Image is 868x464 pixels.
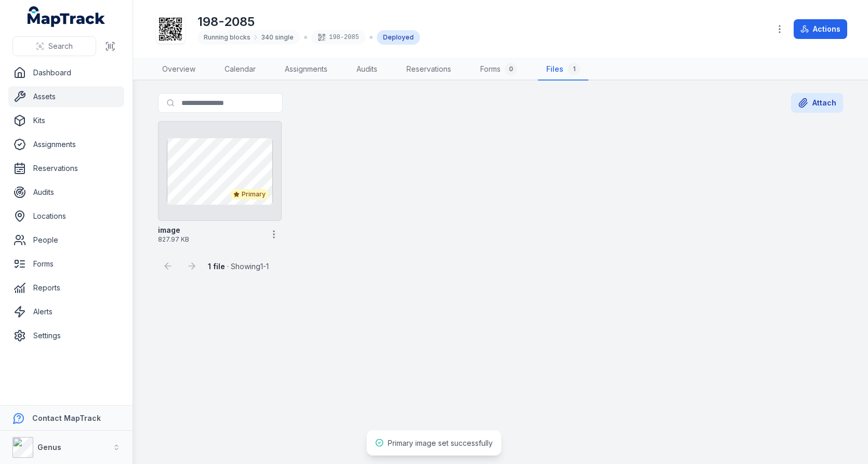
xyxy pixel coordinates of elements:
a: Calendar [216,59,264,81]
a: Forms [8,254,124,274]
span: Primary image set successfully [388,439,493,447]
div: Deployed [377,30,420,45]
a: Files1 [538,59,588,81]
a: MapTrack [28,6,106,27]
a: Audits [348,59,386,81]
a: Assets [8,86,124,107]
a: Reservations [398,59,459,81]
a: Settings [8,325,124,346]
a: Forms0 [472,59,525,81]
div: 0 [505,63,517,75]
a: Reservations [8,158,124,179]
a: Dashboard [8,62,124,83]
button: Actions [794,19,847,39]
strong: Genus [37,443,61,452]
div: 198-2085 [311,30,365,45]
span: Search [48,41,73,51]
span: Running blocks [204,33,251,42]
div: 1 [568,63,580,75]
a: Kits [8,110,124,131]
span: · Showing 1 - 1 [208,262,269,271]
a: Overview [154,59,204,81]
a: Reports [8,277,124,298]
strong: image [158,225,180,235]
span: 827.97 KB [158,235,262,244]
a: Assignments [277,59,336,81]
span: 340 single [261,33,294,42]
a: Assignments [8,134,124,155]
strong: 1 file [208,262,225,271]
a: Alerts [8,301,124,322]
h1: 198-2085 [198,14,420,30]
div: Primary [230,189,269,200]
button: Attach [791,93,843,113]
a: People [8,230,124,250]
a: Audits [8,182,124,203]
strong: Contact MapTrack [32,414,101,422]
a: Locations [8,206,124,227]
button: Search [12,36,96,56]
